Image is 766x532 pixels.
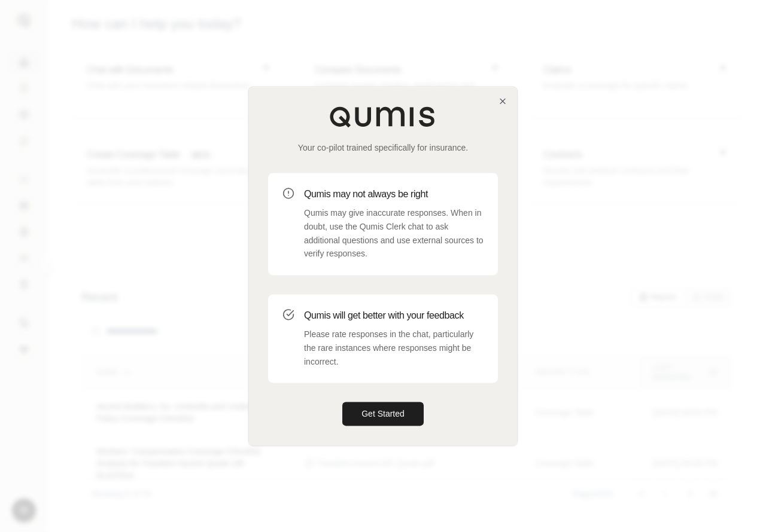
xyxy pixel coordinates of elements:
h3: Qumis may not always be right [304,187,484,201]
p: Please rate responses in the chat, particularly the rare instances where responses might be incor... [304,328,484,368]
h3: Qumis will get better with your feedback [304,308,484,323]
img: Qumis Logo [329,106,437,127]
button: Get Started [342,402,424,426]
p: Qumis may give inaccurate responses. When in doubt, use the Qumis Clerk chat to ask additional qu... [304,206,484,261]
p: Your co-pilot trained specifically for insurance. [268,142,498,154]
